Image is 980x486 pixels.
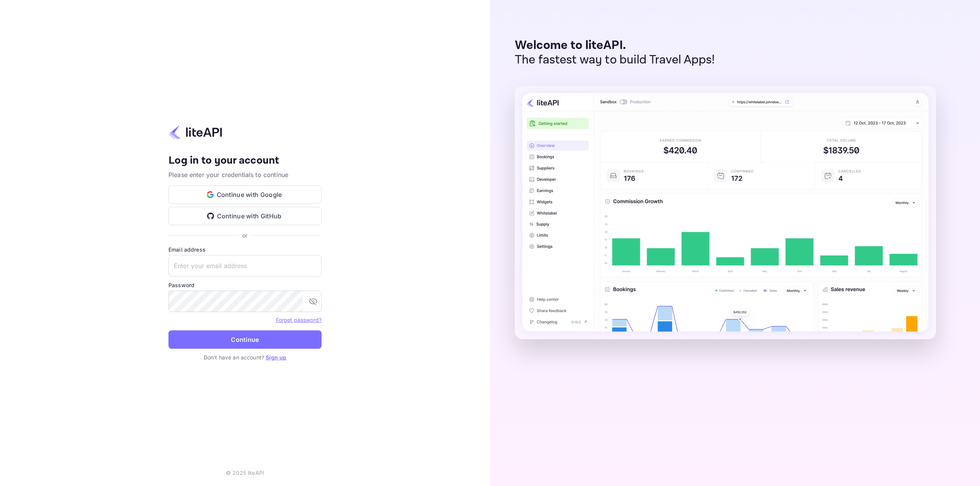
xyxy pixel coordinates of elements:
[168,281,322,289] label: Password
[168,255,322,276] input: Enter your email address
[515,38,715,53] p: Welcome to liteAPI.
[168,353,322,361] p: Don't have an account?
[168,185,322,204] button: Continue with Google
[515,53,715,67] p: The fastest way to build Travel Apps!
[168,170,322,179] p: Please enter your credentials to continue
[168,154,322,167] h4: Log in to your account
[242,231,247,239] p: or
[305,294,321,309] button: toggle password visibility
[168,245,322,254] label: Email address
[168,207,322,225] button: Continue with GitHub
[276,317,322,323] a: Forget password?
[276,316,322,323] a: Forget password?
[266,354,286,361] a: Sign up
[515,86,936,339] img: liteAPI Dashboard Preview
[226,469,264,477] p: © 2025 liteAPI
[168,125,222,140] img: liteapi
[168,330,322,349] button: Continue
